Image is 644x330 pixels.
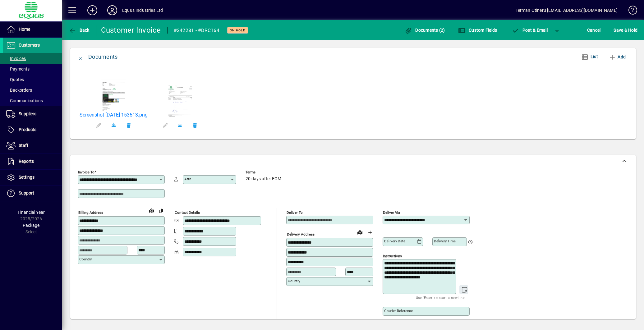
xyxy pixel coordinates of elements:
mat-label: Courier Reference [384,309,413,313]
mat-label: Country [288,279,300,283]
span: Backorders [6,88,32,93]
span: Add [609,52,626,62]
app-page-header-button: Back [62,25,96,36]
a: Screenshot [DATE] 153513.png [80,112,148,118]
button: Back [67,25,91,36]
a: Staff [3,138,62,154]
span: Support [19,190,34,195]
a: Quotes [3,74,62,85]
button: Remove [187,118,202,133]
span: Quotes [6,77,24,82]
span: Settings [19,175,34,180]
mat-label: Deliver via [383,210,400,215]
button: Post & Email [508,25,551,36]
span: 20 days after EOM [246,176,281,181]
a: Knowledge Base [624,1,636,21]
a: Settings [3,170,62,185]
span: List [591,54,598,59]
a: Suppliers [3,106,62,122]
span: Terms [246,170,283,174]
span: Package [23,223,39,228]
button: Copy to Delivery address [156,206,166,216]
span: Staff [19,143,28,148]
span: Products [19,127,36,132]
span: Custom Fields [458,28,497,33]
button: Profile [102,5,122,16]
mat-label: Country [79,257,92,261]
a: Communications [3,95,62,106]
span: Customers [19,43,40,48]
button: Save & Hold [612,25,639,36]
button: List [576,51,603,62]
mat-label: Delivery date [384,239,405,243]
span: On hold [230,28,246,32]
div: Customer Invoice [101,25,161,35]
mat-label: Attn [184,177,191,181]
a: Download [106,118,121,133]
mat-label: Invoice To [78,170,94,174]
span: Financial Year [18,210,45,215]
div: Equus Industries Ltd [122,5,163,15]
a: View on map [146,205,156,215]
div: Documents [88,52,117,62]
a: Invoices [3,53,62,64]
div: #242281 - #DRC164 [174,25,219,35]
mat-label: Deliver To [287,210,303,215]
a: Payments [3,64,62,74]
button: Choose address [365,227,375,237]
a: Home [3,22,62,37]
span: ave & Hold [614,25,637,35]
span: Reports [19,159,34,164]
span: Invoices [6,56,26,61]
mat-label: Delivery time [434,239,456,243]
span: Suppliers [19,111,36,116]
span: ost & Email [512,28,548,33]
div: Herman Otineru [EMAIL_ADDRESS][DOMAIN_NAME] [514,5,618,15]
a: Support [3,186,62,201]
span: P [522,28,525,33]
span: Cancel [587,25,601,35]
button: Cancel [586,25,602,36]
button: Documents (2) [403,25,447,36]
a: Download [172,118,187,133]
button: Remove [121,118,136,133]
a: Backorders [3,85,62,95]
span: Home [19,27,30,32]
button: Add [606,51,628,62]
button: Add [82,5,102,16]
a: Reports [3,154,62,169]
span: Documents (2) [405,28,445,33]
mat-hint: Use 'Enter' to start a new line [416,294,465,301]
button: Custom Fields [457,25,499,36]
a: View on map [355,227,365,237]
a: Products [3,122,62,138]
button: Close [73,49,88,64]
span: Payments [6,66,30,71]
span: Back [69,28,90,33]
span: S [614,28,616,33]
mat-label: Instructions [383,254,402,258]
span: Communications [6,98,43,103]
